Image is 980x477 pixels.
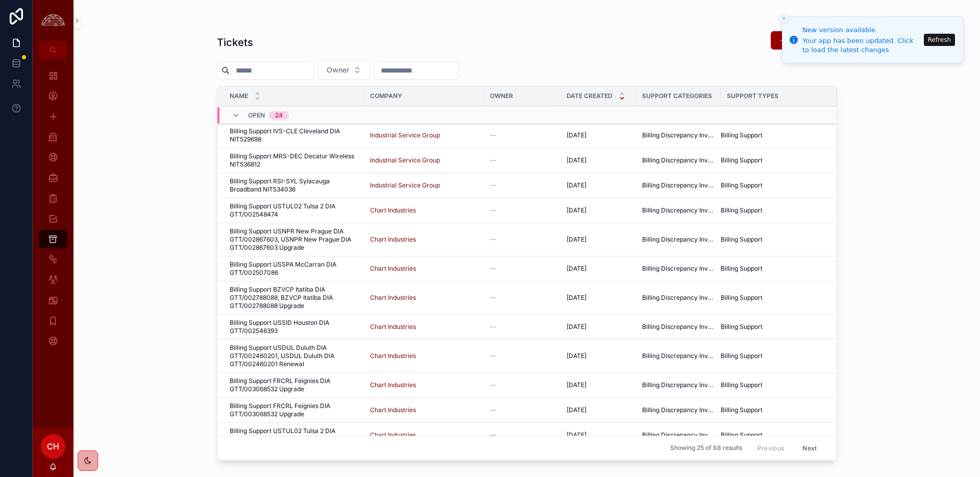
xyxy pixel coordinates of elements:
span: Billing Support BZVCP Itatiba DIA GTT/002788088, BZVCP Itatiba DIA GTT/002788088 Upgrade [230,285,358,310]
span: -- [490,323,496,331]
span: -- [490,406,496,414]
a: Chart Industries [370,235,416,244]
a: Billing Discrepancy Investigation [642,181,715,189]
span: -- [490,181,496,189]
span: [DATE] [567,323,586,331]
a: -- [490,381,554,389]
span: [DATE] [567,181,586,189]
button: Close toast [779,13,789,23]
h1: Tickets [217,35,253,50]
a: Billing Discrepancy Investigation [642,381,715,389]
a: -- [490,181,554,189]
button: Select Button [318,60,370,80]
span: Billing Support [721,206,763,214]
span: [DATE] [567,131,586,139]
span: [DATE] [567,235,586,244]
a: Billing Support USDUL Duluth DIA GTT/002460201, USDUL Duluth DIA GTT/002460201 Renewal [230,344,358,368]
span: -- [490,265,496,273]
a: Chart Industries [370,406,478,414]
span: -- [490,431,496,439]
span: [DATE] [567,294,586,302]
span: -- [490,235,496,244]
span: Support Categories [642,92,712,100]
a: Billing Support [721,381,824,389]
a: Billing Support [721,406,824,414]
span: Billing Support [721,381,763,389]
a: Chart Industries [370,323,416,331]
button: Add Ticket [771,31,837,50]
div: New version available [802,25,921,35]
a: -- [490,406,554,414]
a: Billing Discrepancy Investigation [642,206,715,214]
a: Industrial Service Group [370,156,478,164]
span: Chart Industries [370,406,416,414]
a: Billing Support [721,265,824,273]
a: Billing Discrepancy Investigation [642,235,715,244]
a: -- [490,131,554,139]
a: Billing Discrepancy Investigation [642,156,715,164]
a: [DATE] [567,156,630,164]
a: Billing Support FRCRL Feignies DIA GTT/003068532 Upgrade [230,377,358,393]
a: Billing Support USTUL02 Tulsa 2 DIA GTT/002548474 [230,202,358,219]
a: Billing Support IVS-CLE Cleveland DIA NIT529698 [230,127,358,144]
div: scrollable content [33,59,73,364]
a: Billing Discrepancy Investigation [642,406,715,414]
a: [DATE] [567,323,630,331]
span: Showing 25 of 68 results [670,444,742,452]
a: Chart Industries [370,431,478,439]
span: Billing Support [721,352,763,360]
div: Your app has been updated. Click to load the latest changes [802,36,921,55]
span: Owner [327,65,349,75]
a: Billing Support [721,294,824,302]
a: Billing Support [721,323,824,331]
a: Billing Support FRCRL Feignies DIA GTT/003068532 Upgrade [230,402,358,418]
a: Billing Discrepancy Investigation [642,352,715,360]
button: Refresh [924,34,955,46]
a: [DATE] [567,381,630,389]
a: Industrial Service Group [370,156,440,164]
a: Chart Industries [370,265,478,273]
a: [DATE] [567,431,630,439]
a: Billing Support [721,131,824,139]
span: -- [490,294,496,302]
a: -- [490,431,554,439]
a: [DATE] [567,406,630,414]
a: Chart Industries [370,431,416,439]
span: Industrial Service Group [370,131,440,139]
a: Billing Support USSID Houston DIA GTT/002546393 [230,319,358,335]
span: [DATE] [567,352,586,360]
span: -- [490,131,496,139]
img: App logo [39,13,67,29]
a: Billing Support RSI-SYL Sylacauga Broadband NIT534036 [230,177,358,194]
a: Chart Industries [370,381,416,389]
a: Billing Support [721,181,824,189]
a: Chart Industries [370,265,416,273]
span: Owner [490,92,513,100]
a: Billing Discrepancy Investigation [642,431,715,439]
a: Billing Support USTUL02 Tulsa 2 DIA GTT/002548474 [230,427,358,443]
span: Date Created [567,92,612,100]
span: Billing Support USSPA McCarran DIA GTT/002507086 [230,260,358,277]
a: Billing Support [721,431,824,439]
span: Billing Support USNPR New Prague DIA GTT/002867603, USNPR New Prague DIA GTT/002867603 Upgrade [230,227,358,252]
a: Chart Industries [370,294,416,302]
a: [DATE] [567,181,630,189]
a: Billing Discrepancy Investigation [642,265,715,273]
a: Chart Industries [370,381,478,389]
a: Billing Support [721,156,824,164]
a: Billing Support [721,206,824,214]
span: Billing Discrepancy Investigation [642,131,715,139]
span: [DATE] [567,265,586,273]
